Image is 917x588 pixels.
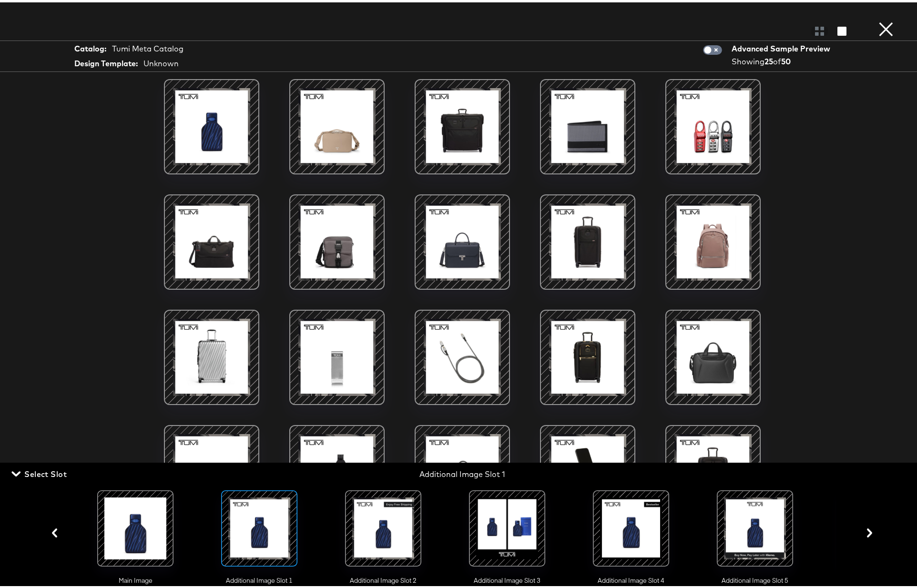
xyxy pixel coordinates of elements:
[764,54,773,64] strong: 25
[314,466,611,477] div: Additional Image Slot 1
[74,56,138,67] strong: Design Template:
[212,574,307,583] span: Additional Image Slot 1
[143,56,179,67] div: Unknown
[732,54,834,65] div: Showing of
[13,465,67,478] span: Select Slot
[112,41,183,52] div: Tumi Meta Catalog
[781,54,791,64] strong: 50
[583,574,679,583] span: Additional Image Slot 4
[732,41,834,52] div: Advanced Sample Preview
[336,574,431,583] span: Additional Image Slot 2
[74,41,106,52] strong: Catalog:
[707,574,803,583] span: Additional Image Slot 5
[459,574,555,583] span: Additional Image Slot 3
[10,465,71,478] button: Select Slot
[88,574,183,583] span: Main Image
